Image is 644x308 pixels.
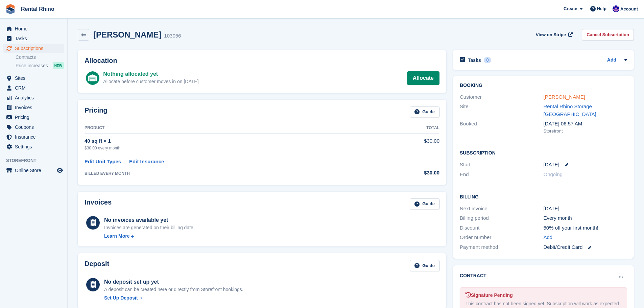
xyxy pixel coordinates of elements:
[85,106,108,118] h2: Pricing
[460,214,543,222] div: Billing period
[468,57,481,63] h2: Tasks
[410,198,439,210] a: Guide
[15,34,55,43] span: Tasks
[533,29,574,40] a: View on Stripe
[382,134,439,155] td: $30.00
[484,57,492,63] div: 0
[53,62,64,69] div: NEW
[466,292,621,299] div: Signature Pending
[544,94,585,100] a: [PERSON_NAME]
[85,198,112,210] h2: Invoices
[460,161,543,169] div: Start
[3,166,64,175] a: menu
[85,260,109,271] h2: Deposit
[129,158,164,166] a: Edit Insurance
[460,103,543,118] div: Site
[93,30,161,39] h2: [PERSON_NAME]
[607,56,616,64] a: Add
[544,128,627,135] div: Storefront
[3,24,64,33] a: menu
[104,224,195,231] div: Invoices are generated on their billing date.
[3,142,64,151] a: menu
[104,278,243,286] div: No deposit set up yet
[460,224,543,232] div: Discount
[544,224,627,232] div: 50% off your first month!
[544,103,596,117] a: Rental Rhino Storage [GEOGRAPHIC_DATA]
[460,120,543,134] div: Booked
[104,233,129,240] div: Learn More
[15,83,55,93] span: CRM
[460,234,543,241] div: Order number
[15,103,55,112] span: Invoices
[85,158,121,166] a: Edit Unit Types
[56,166,64,174] a: Preview store
[544,205,627,213] div: [DATE]
[3,73,64,83] a: menu
[544,161,559,169] time: 2025-08-29 05:00:00 UTC
[85,137,382,145] div: 40 sq ft × 1
[15,132,55,142] span: Insurance
[15,122,55,132] span: Coupons
[460,171,543,179] div: End
[544,234,553,241] a: Add
[15,113,55,122] span: Pricing
[460,83,627,88] h2: Booking
[3,132,64,142] a: menu
[104,233,195,240] a: Learn More
[85,170,382,176] div: BILLED EVERY MONTH
[564,5,577,12] span: Create
[15,73,55,83] span: Sites
[410,106,439,118] a: Guide
[544,120,627,128] div: [DATE] 06:57 AM
[460,149,627,156] h2: Subscription
[460,272,486,279] h2: Contract
[410,260,439,271] a: Guide
[15,44,55,53] span: Subscriptions
[597,5,606,12] span: Help
[15,142,55,151] span: Settings
[15,93,55,102] span: Analytics
[85,123,382,134] th: Product
[613,5,619,12] img: Ari Kolas
[407,71,439,85] a: Allocate
[3,113,64,122] a: menu
[15,24,55,33] span: Home
[16,62,64,69] a: Price increases NEW
[460,243,543,251] div: Payment method
[15,166,55,175] span: Online Store
[104,216,195,224] div: No invoices available yet
[620,6,638,13] span: Account
[382,169,439,177] div: $30.00
[104,286,243,293] p: A deposit can be created here or directly from Storefront bookings.
[460,205,543,213] div: Next invoice
[18,3,57,15] a: Rental Rhino
[536,31,566,38] span: View on Stripe
[5,4,16,14] img: stora-icon-8386f47178a22dfd0bd8f6a31ec36ba5ce8667c1dd55bd0f319d3a0aa187defe.svg
[3,103,64,112] a: menu
[103,70,198,78] div: Nothing allocated yet
[3,34,64,43] a: menu
[103,78,198,85] div: Allocate before customer moves in on [DATE]
[544,171,563,177] span: Ongoing
[6,157,67,164] span: Storefront
[460,93,543,101] div: Customer
[3,83,64,93] a: menu
[16,54,64,61] a: Contracts
[582,29,634,40] a: Cancel Subscription
[104,294,243,302] a: Set Up Deposit
[85,57,439,65] h2: Allocation
[16,63,48,69] span: Price increases
[104,294,138,302] div: Set Up Deposit
[544,243,627,251] div: Debit/Credit Card
[3,122,64,132] a: menu
[3,93,64,102] a: menu
[164,32,181,40] div: 103056
[460,193,627,200] h2: Billing
[544,214,627,222] div: Every month
[3,44,64,53] a: menu
[382,123,439,134] th: Total
[85,145,382,151] div: $30.00 every month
